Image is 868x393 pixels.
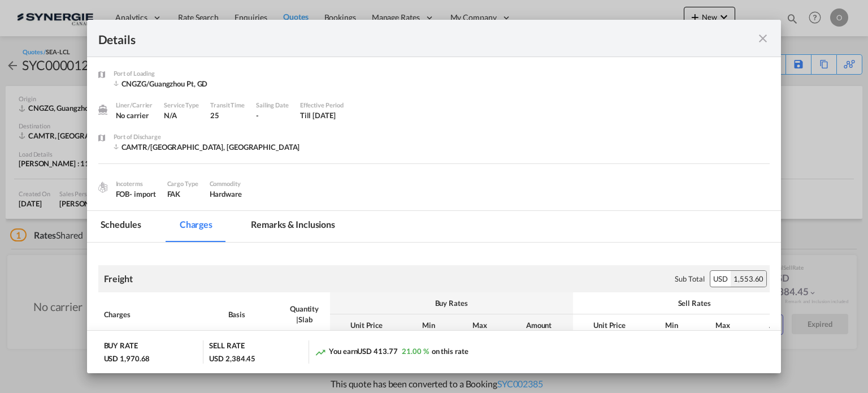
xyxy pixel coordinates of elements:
div: No carrier [116,110,153,120]
div: Till 16 Jun 2025 [300,110,336,120]
div: You earn on this rate [315,346,468,358]
div: - import [129,189,155,199]
div: Service Type [164,100,199,110]
md-pagination-wrapper: Use the left and right arrow keys to navigate between tabs [87,211,360,242]
img: cargo.png [97,181,109,193]
div: Charges [104,309,217,319]
div: Incoterms [116,179,156,189]
div: Quantity | Slab [285,304,324,324]
div: Sell Rates [579,298,810,308]
th: Amount [748,314,816,336]
th: Min [646,314,697,336]
th: Unit Price [573,314,646,336]
th: Max [697,314,748,336]
div: Transit Time [210,100,245,110]
div: Basis [228,309,274,319]
md-tab-item: Schedules [87,211,155,242]
div: Port of Loading [114,68,208,79]
div: Commodity [210,179,242,189]
div: FOB [116,189,156,199]
div: Cargo Type [167,179,198,189]
span: 21.00 % [402,347,428,356]
div: Freight [104,273,133,285]
md-dialog: Port of Loading ... [87,20,782,374]
th: Unit Price [330,314,403,336]
span: N/A [164,111,177,120]
div: BUY RATE [104,340,138,353]
div: USD 1,970.68 [104,353,150,364]
div: CAMTR/Montreal, QC [114,142,300,152]
span: USD 413.77 [357,347,397,356]
div: SELL RATE [209,340,244,353]
div: Sailing Date [256,100,289,110]
div: Buy Rates [336,298,567,308]
div: Port of Discharge [114,132,300,142]
div: 25 [210,110,245,120]
div: Sub Total [675,274,704,284]
div: Liner/Carrier [116,100,153,110]
div: - [256,110,289,120]
span: Hardware [210,189,242,198]
div: Effective Period [300,100,344,110]
div: USD 2,384.45 [209,353,255,364]
div: CNGZG/Guangzhou Pt, GD [114,79,208,89]
div: USD [710,271,731,287]
md-icon: icon-close fg-AAA8AD m-0 cursor [756,32,770,45]
th: Amount [505,314,573,336]
div: Details [98,31,703,45]
div: 1,553.60 [731,271,766,287]
th: Max [454,314,505,336]
th: Min [403,314,454,336]
md-icon: icon-trending-up [315,347,326,358]
md-tab-item: Charges [166,211,226,242]
div: FAK [167,189,198,199]
md-tab-item: Remarks & Inclusions [237,211,349,242]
